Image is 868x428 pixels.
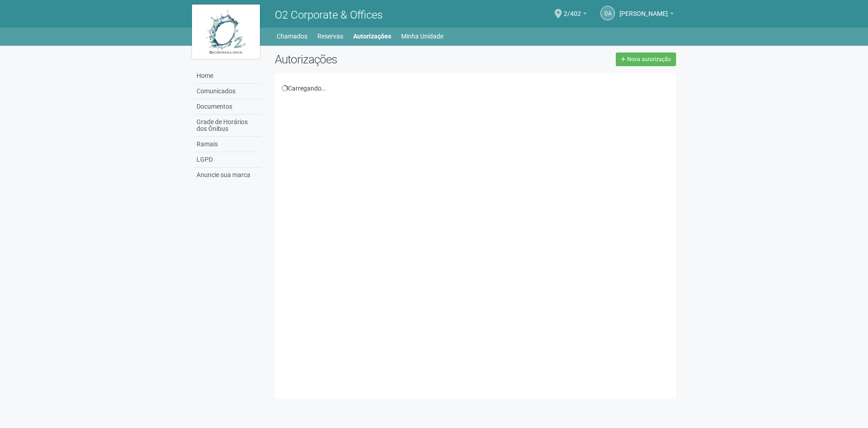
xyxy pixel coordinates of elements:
h2: Autorizações [275,53,469,66]
span: Daniel Andres Soto Lozada [619,1,668,17]
a: Comunicados [194,84,261,99]
span: Nova autorização [627,56,671,63]
span: 2/402 [564,1,581,17]
a: [PERSON_NAME] [619,11,674,19]
a: Reservas [317,30,343,43]
div: Carregando... [282,84,670,92]
a: 2/402 [564,11,587,19]
span: O2 Corporate & Offices [275,9,383,21]
a: Home [194,68,261,84]
img: logo.jpg [192,5,260,59]
a: Grade de Horários dos Ônibus [194,115,261,137]
a: Autorizações [353,30,391,43]
a: Chamados [277,30,307,43]
a: DA [600,6,615,20]
a: Documentos [194,99,261,115]
a: Nova autorização [616,53,676,66]
a: LGPD [194,152,261,168]
a: Anuncie sua marca [194,168,261,183]
a: Minha Unidade [401,30,443,43]
a: Ramais [194,137,261,152]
